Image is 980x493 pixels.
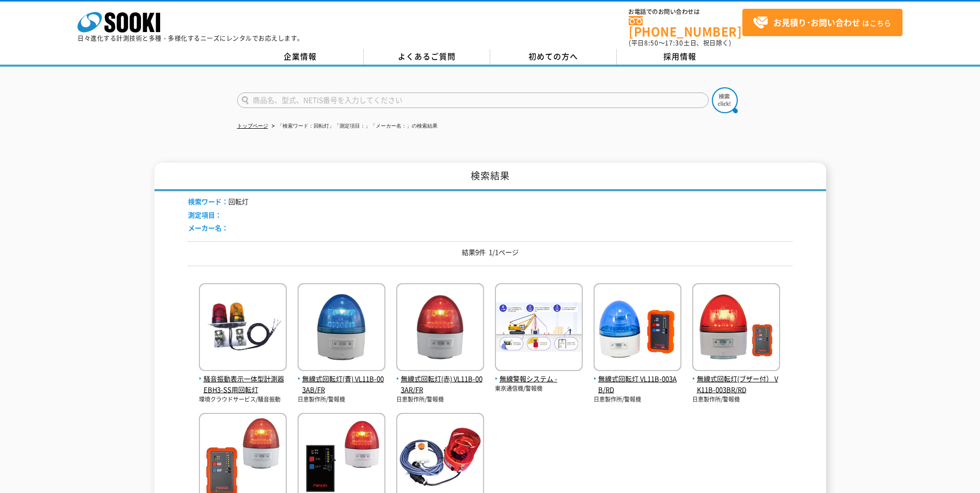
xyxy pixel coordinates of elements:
img: VL11B-003AR/FR [396,283,484,374]
span: (平日 ～ 土日、祝日除く) [629,38,731,48]
p: 東京通信機/警報機 [495,384,583,393]
a: トップページ [237,123,268,129]
a: 騒音振動表示一体型計測器 EBH3-SS用回転灯 [199,363,287,395]
a: 無線式回転灯(青) VL11B-003AB/FR [298,363,385,395]
a: 無線式回転灯(赤) VL11B-003AR/FR [396,363,484,395]
p: 日々進化する計測技術と多種・多様化するニーズにレンタルでお応えします。 [77,35,304,41]
span: メーカー名： [188,223,228,233]
a: 採用情報 [617,49,743,65]
a: 無線警報システム - [495,363,583,384]
span: 17:30 [665,38,683,48]
span: はこちら [753,15,891,30]
strong: お見積り･お問い合わせ [773,16,860,28]
a: [PHONE_NUMBER] [629,16,742,37]
a: 無線式回転灯 VL11B-003AB/RD [594,363,681,395]
img: btn_search.png [712,87,738,113]
span: 無線式回転灯(赤) VL11B-003AR/FR [396,374,484,395]
span: 8:50 [644,38,659,48]
img: VK11B-003BR/RD [692,283,780,374]
img: - [495,283,583,374]
span: 騒音振動表示一体型計測器 EBH3-SS用回転灯 [199,374,287,395]
input: 商品名、型式、NETIS番号を入力してください [237,93,709,108]
p: 日恵製作所/警報機 [692,395,780,404]
p: 日恵製作所/警報機 [298,395,385,404]
img: EBH3-SS用回転灯 [199,283,287,374]
p: 日恵製作所/警報機 [594,395,681,404]
p: 環境クラウドサービス/騒音振動 [199,395,287,404]
img: VL11B-003AB/FR [298,283,385,374]
li: 回転灯 [188,196,248,207]
a: お見積り･お問い合わせはこちら [742,9,903,36]
span: お電話でのお問い合わせは [629,9,742,15]
span: 無線式回転灯(青) VL11B-003AB/FR [298,374,385,395]
span: 無線式回転灯 VL11B-003AB/RD [594,374,681,395]
li: 「検索ワード：回転灯」「測定項目：」「メーカー名：」の検索結果 [270,121,438,132]
a: よくあるご質問 [364,49,490,65]
span: 無線警報システム - [495,374,583,384]
a: 企業情報 [237,49,364,65]
span: 初めての方へ [528,51,578,62]
p: 日恵製作所/警報機 [396,395,484,404]
a: 無線式回転灯(ブザー付） VK11B-003BR/RD [692,363,780,395]
a: 初めての方へ [490,49,617,65]
p: 結果9件 1/1ページ [188,247,792,258]
span: 検索ワード： [188,196,228,206]
span: 測定項目： [188,210,222,220]
img: VL11B-003AB/RD [594,283,681,374]
h1: 検索結果 [154,163,826,191]
span: 無線式回転灯(ブザー付） VK11B-003BR/RD [692,374,780,395]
